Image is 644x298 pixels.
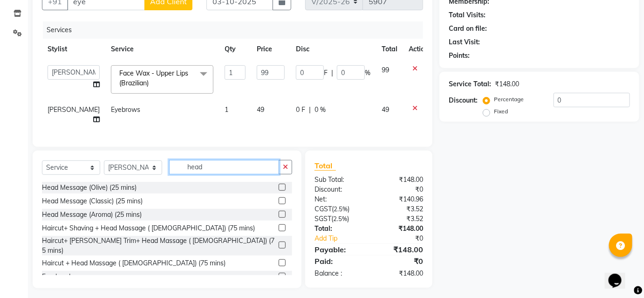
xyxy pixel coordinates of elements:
[494,107,508,116] label: Fixed
[42,236,275,256] div: Haircut+ [PERSON_NAME] Trim+ Head Massage ( [DEMOGRAPHIC_DATA]) (75 mins)
[308,194,369,204] div: Net:
[495,79,519,89] div: ₹148.00
[379,234,430,243] div: ₹0
[403,39,434,60] th: Action
[369,185,430,194] div: ₹0
[315,205,332,213] span: CGST
[331,68,333,78] span: |
[42,258,226,268] div: Haircut + Head Massage ( [DEMOGRAPHIC_DATA]) (75 mins)
[449,51,470,61] div: Points:
[494,95,524,104] label: Percentage
[42,210,142,220] div: Head Message (Aroma) (25 mins)
[369,269,430,278] div: ₹148.00
[290,39,376,60] th: Disc
[308,244,369,255] div: Payable:
[308,175,369,185] div: Sub Total:
[251,39,290,60] th: Price
[43,21,430,39] div: Services
[369,175,430,185] div: ₹148.00
[369,194,430,204] div: ₹140.96
[42,39,105,60] th: Stylist
[449,37,480,47] div: Last Visit:
[449,24,487,34] div: Card on file:
[105,39,219,60] th: Service
[308,204,369,214] div: ( )
[382,105,389,114] span: 49
[449,10,486,20] div: Total Visits:
[111,105,140,114] span: Eyebrows
[42,272,70,282] div: Forehead
[324,68,328,78] span: F
[308,256,369,267] div: Paid:
[42,196,143,206] div: Head Message (Classic) (25 mins)
[369,224,430,234] div: ₹148.00
[42,223,255,233] div: Haircut+ Shaving + Head Massage ( [DEMOGRAPHIC_DATA]) (75 mins)
[42,183,137,193] div: Head Message (Olive) (25 mins)
[219,39,251,60] th: Qty
[257,105,264,114] span: 49
[309,105,311,115] span: |
[382,66,389,74] span: 99
[315,161,336,171] span: Total
[369,214,430,224] div: ₹3.52
[605,261,635,289] iframe: chat widget
[308,214,369,224] div: ( )
[315,105,326,115] span: 0 %
[376,39,403,60] th: Total
[449,79,491,89] div: Service Total:
[149,79,153,87] a: x
[333,215,347,222] span: 2.5%
[308,234,379,243] a: Add Tip
[169,160,279,174] input: Search or Scan
[365,68,370,78] span: %
[315,215,331,223] span: SGST
[48,105,100,114] span: [PERSON_NAME]
[308,185,369,194] div: Discount:
[449,96,478,105] div: Discount:
[369,204,430,214] div: ₹3.52
[119,69,188,87] span: Face Wax - Upper Lips (Brazilian)
[225,105,228,114] span: 1
[308,224,369,234] div: Total:
[369,244,430,255] div: ₹148.00
[308,269,369,278] div: Balance :
[369,256,430,267] div: ₹0
[296,105,305,115] span: 0 F
[334,205,348,213] span: 2.5%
